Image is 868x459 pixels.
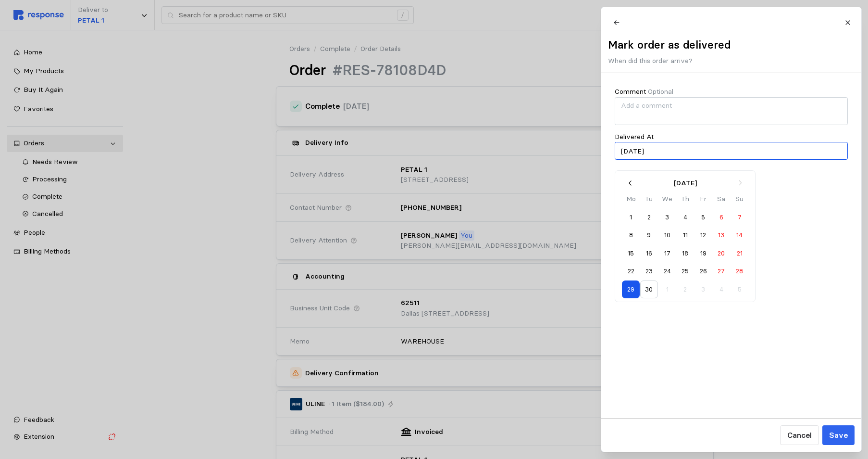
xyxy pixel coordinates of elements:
p: Delivered At [615,132,654,142]
button: Save [822,425,854,445]
button: 2 September 2025 [640,208,658,226]
span: Optional [648,87,673,96]
p: Comment [615,87,673,97]
button: 11 September 2025 [676,226,694,244]
button: 21 September 2025 [731,244,748,262]
button: 29 September 2025 [622,280,640,298]
button: 10 September 2025 [658,226,676,244]
button: 3 September 2025 [658,208,676,226]
button: 20 September 2025 [712,244,730,262]
button: 1 October 2025 [658,280,676,298]
button: 25 September 2025 [676,262,694,280]
button: 14 September 2025 [731,226,748,244]
button: 5 October 2025 [731,280,748,298]
button: 4 September 2025 [676,208,694,226]
button: Cancel [780,425,818,445]
button: 3 October 2025 [694,280,712,298]
p: When did this order arrive? [608,56,731,66]
button: 7 September 2025 [731,208,748,226]
button: [DATE] [639,174,731,192]
button: 24 September 2025 [658,262,676,280]
th: Mo [622,193,640,208]
button: 4 October 2025 [712,280,730,298]
button: 16 September 2025 [640,244,658,262]
button: 1 September 2025 [622,208,640,226]
th: Su [730,193,748,208]
button: 9 September 2025 [640,226,658,244]
button: 18 September 2025 [676,244,694,262]
button: 19 September 2025 [694,244,712,262]
button: 22 September 2025 [622,262,640,280]
button: 6 September 2025 [712,208,730,226]
button: 28 September 2025 [731,262,748,280]
button: 15 September 2025 [622,244,640,262]
button: 13 September 2025 [712,226,730,244]
button: 23 September 2025 [640,262,658,280]
th: Sa [712,193,731,208]
th: Tu [640,193,658,208]
p: Save [829,429,847,441]
button: 30 September 2025 [640,280,658,298]
button: 26 September 2025 [694,262,712,280]
button: 2 October 2025 [676,280,694,298]
th: Fr [694,193,712,208]
button: 12 September 2025 [694,226,712,244]
h2: Mark order as delivered [608,38,731,52]
p: Cancel [787,429,811,441]
button: 8 September 2025 [622,226,640,244]
th: Th [676,193,694,208]
th: We [658,193,676,208]
button: 5 September 2025 [694,208,712,226]
button: 27 September 2025 [712,262,730,280]
button: 17 September 2025 [658,244,676,262]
